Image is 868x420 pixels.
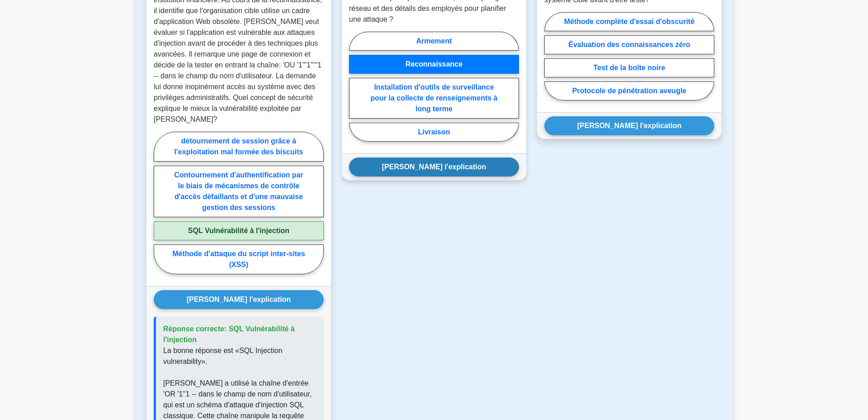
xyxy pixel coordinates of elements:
label: Méthode complète d'essai d'obscurité [544,12,714,31]
label: Protocole de pénétration aveugle [544,81,714,100]
label: Méthode d'attaque du script inter-sites (XSS) [154,244,324,274]
label: Installation d'outils de surveillance pour la collecte de renseignements à long terme [349,78,519,119]
label: SQL Vulnérabilité à l'injection [154,221,324,240]
label: Contournement d'authentification par le biais de mécanismes de contrôle d'accès défaillants et d'... [154,166,324,217]
label: Évaluation des connaissances zéro [544,35,714,54]
label: Test de la boîte noire [544,58,714,77]
label: détournement de session grâce à l'exploitation mal formée des biscuits [154,132,324,162]
button: [PERSON_NAME] l'explication [349,157,519,177]
label: Armement [349,32,519,51]
button: [PERSON_NAME] l'explication [154,290,324,309]
span: Réponse correcte: SQL Vulnérabilité à l'injection [163,325,295,344]
button: [PERSON_NAME] l'explication [544,116,714,135]
label: Livraison [349,123,519,142]
label: Reconnaissance [349,55,519,74]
